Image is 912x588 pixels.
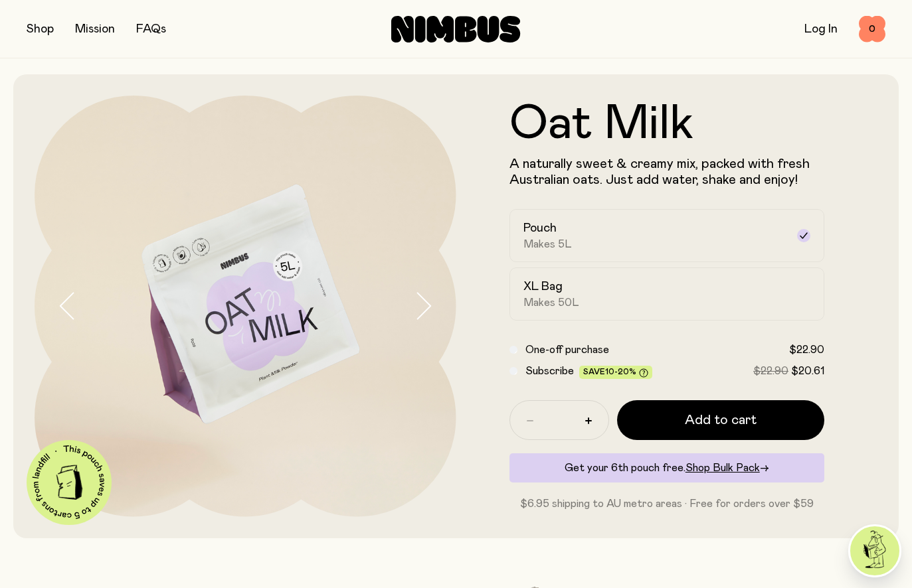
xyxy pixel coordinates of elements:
[605,368,636,376] span: 10-20%
[685,463,769,473] a: Shop Bulk Pack→
[617,400,825,440] button: Add to cart
[685,463,760,473] span: Shop Bulk Pack
[525,366,574,376] span: Subscribe
[525,344,609,355] span: One-off purchase
[509,453,825,482] div: Get your 6th pouch free.
[753,366,788,376] span: $22.90
[850,526,899,575] img: agent
[509,496,825,512] p: $6.95 shipping to AU metro areas · Free for orders over $59
[509,100,825,148] h1: Oat Milk
[685,411,757,429] span: Add to cart
[523,238,572,251] span: Makes 5L
[804,23,838,35] a: Log In
[136,23,166,35] a: FAQs
[509,156,825,188] p: A naturally sweet & creamy mix, packed with fresh Australian oats. Just add water, shake and enjoy!
[523,279,563,295] h2: XL Bag
[789,344,824,355] span: $22.90
[583,368,648,378] span: Save
[523,220,557,236] h2: Pouch
[859,16,885,42] button: 0
[75,23,115,35] a: Mission
[523,296,579,309] span: Makes 50L
[791,366,824,376] span: $20.61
